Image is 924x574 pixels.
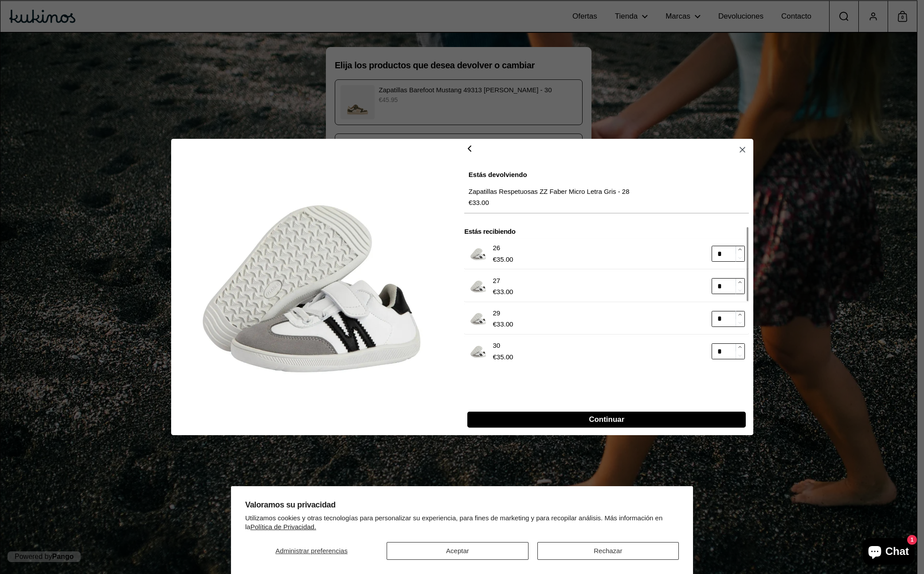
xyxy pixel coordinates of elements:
p: 29 [493,308,513,319]
p: Estás devolviendo [468,169,744,180]
h2: Valoramos su privacidad [245,500,679,510]
p: €35.00 [493,352,513,362]
p: €33.00 [493,319,513,330]
button: Administrar preferencias [245,542,378,560]
img: zapatillas-respetuosas-zz-faber-micro-letra-kukinos-1.webp [468,309,488,329]
inbox-online-store-chat: Chat de la tienda online Shopify [860,538,917,567]
span: Administrar preferencias [275,547,348,554]
p: Zapatillas Respetuosas ZZ Faber Micro Letra Gris - 28 [468,186,629,197]
p: €33.00 [468,197,629,208]
button: Continuar [467,412,746,428]
p: 30 [493,341,513,352]
span: Continuar [589,412,624,427]
p: 27 [493,275,513,287]
img: zapatillas-respetuosas-zz-faber-micro-letra-kukinos-1.webp [178,146,457,425]
p: Utilizamos cookies y otras tecnologías para personalizar su experiencia, para fines de marketing ... [245,514,679,531]
button: Rechazar [537,542,679,560]
a: Política de Privacidad. [251,523,316,531]
img: zapatillas-respetuosas-zz-faber-micro-letra-kukinos-1.webp [468,342,488,362]
button: Aceptar [387,542,528,560]
p: €33.00 [493,287,513,297]
p: €35.00 [493,254,513,265]
h5: Estás recibiendo [464,227,749,237]
img: zapatillas-respetuosas-zz-faber-micro-letra-kukinos-1.webp [468,244,488,264]
img: zapatillas-respetuosas-zz-faber-micro-letra-kukinos-1.webp [468,276,488,296]
p: 26 [493,243,513,254]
